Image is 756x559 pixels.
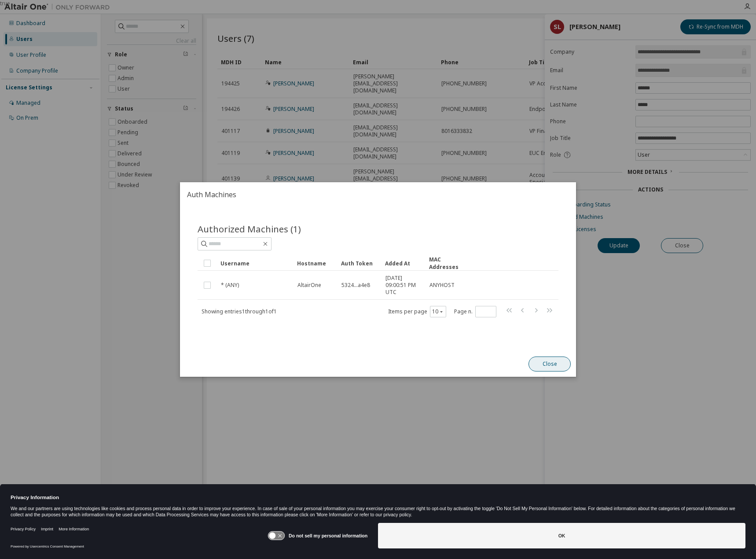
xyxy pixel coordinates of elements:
[528,357,571,371] button: Close
[221,282,239,289] span: * (ANY)
[341,282,370,289] span: 5324...a4e8
[429,256,466,271] div: MAC Addresses
[429,282,455,289] span: ANYHOST
[198,223,301,235] span: Authorized Machines (1)
[202,308,277,315] span: Showing entries 1 through 1 of 1
[297,256,334,270] div: Hostname
[180,182,576,207] h2: Auth Machines
[454,306,496,317] span: Page n.
[220,256,290,270] div: Username
[385,275,422,296] span: [DATE] 09:00:51 PM UTC
[297,282,321,289] span: AltairOne
[388,306,446,317] span: Items per page
[341,256,378,270] div: Auth Token
[432,308,444,315] button: 10
[385,256,422,270] div: Added At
